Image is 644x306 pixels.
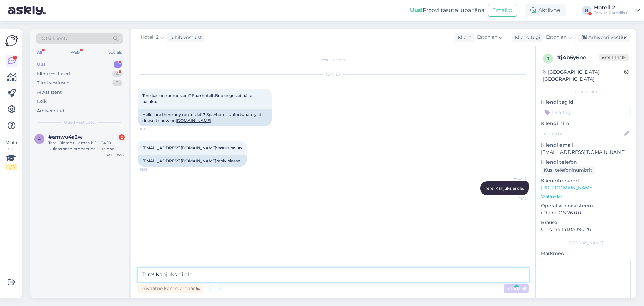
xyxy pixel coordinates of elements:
[541,193,631,200] p: Vaata edasi ...
[64,119,95,125] span: Uued vestlused
[36,48,43,57] div: All
[541,209,631,216] p: iPhone OS 26.0.0
[112,71,122,77] div: 4
[5,34,18,47] img: Askly Logo
[594,5,633,10] div: Hotell 2
[142,145,242,150] span: vastus palun
[512,34,540,41] div: Klienditugi
[42,35,68,42] span: Otsi kliente
[541,89,631,95] div: Kliendi info
[142,93,253,104] span: Tere kas on ruume veel? Spa+hotell .Bookingus ei näita paraku.
[38,136,41,141] span: a
[37,61,46,68] div: Uus
[112,80,122,86] div: 0
[578,33,630,42] div: Arhiveeri vestlus
[501,196,527,201] span: 18:12
[69,48,81,57] div: Web
[541,130,623,137] input: Lisa nimi
[114,61,122,68] div: 1
[455,34,471,41] div: Klient
[541,99,631,106] p: Kliendi tag'id
[541,159,631,166] p: Kliendi telefon
[5,140,17,170] div: Vaata siia
[541,240,631,246] div: [PERSON_NAME]
[541,149,631,156] p: [EMAIL_ADDRESS][DOMAIN_NAME]
[541,142,631,149] p: Kliendi email
[37,80,70,86] div: Tiimi vestlused
[594,10,633,16] div: Tervise Paradiis OÜ
[541,226,631,233] p: Chrome 141.0.7390.26
[410,7,423,13] b: Uus!
[48,134,83,140] span: #amwu4a2w
[37,71,70,77] div: Minu vestlused
[541,107,631,117] input: Lisa tag
[541,177,631,184] p: Klienditeekond
[541,250,631,257] p: Märkmed
[599,54,629,61] span: Offline
[541,166,595,175] div: Küsi telefoninumbrit
[594,5,640,16] a: Hotell 2Tervise Paradiis OÜ
[48,140,125,152] div: Tere! Oleme tulemas 19.10-24.10. Kuidas saan broneerida ilusalongi teenuseid ja ette näiteks mass...
[5,164,17,170] div: 0 / 3
[541,202,631,209] p: Operatsioonisüsteem
[543,69,624,83] div: [GEOGRAPHIC_DATA], [GEOGRAPHIC_DATA]
[546,34,567,41] span: Estonian
[501,176,527,181] span: Hotell 2
[410,6,485,14] div: Proovi tasuta juba täna:
[525,4,566,16] div: Aktiivne
[141,34,159,41] span: Hotell 2
[138,155,247,167] div: reply please
[107,48,123,57] div: Socials
[142,145,216,150] a: [EMAIL_ADDRESS][DOMAIN_NAME]
[104,152,125,157] div: [DATE] 15:22
[541,120,631,127] p: Kliendi nimi
[138,109,272,126] div: Hello, are there any rooms left? Spa+hotel. Unfortunately, it doesn't show on .
[557,54,599,62] div: # j4b5y6ne
[119,134,125,140] div: 2
[138,71,529,77] div: [DATE]
[168,34,202,41] div: juhib vestlust
[142,158,216,163] a: [EMAIL_ADDRESS][DOMAIN_NAME]
[488,4,517,17] button: Emailid
[140,167,165,172] span: 16:14
[541,219,631,226] p: Brauser
[138,57,529,63] div: Vestlus algas
[140,127,165,132] span: 16:11
[485,186,524,191] span: Tere! Kahjuks ei ole.
[477,34,497,41] span: Estonian
[37,89,62,96] div: AI Assistent
[176,118,211,123] a: [DOMAIN_NAME]
[37,107,64,114] div: Arhiveeritud
[582,6,591,15] div: H
[541,185,594,191] a: [URL][DOMAIN_NAME]
[547,56,549,61] span: j
[37,98,47,105] div: Kõik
